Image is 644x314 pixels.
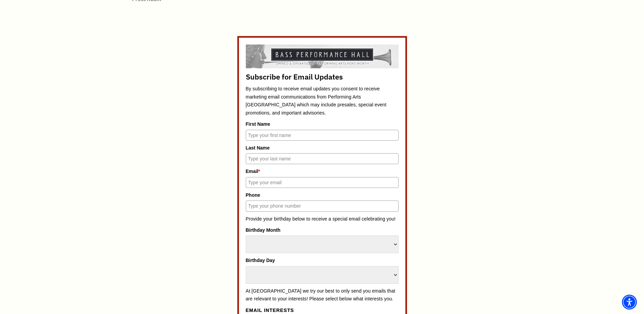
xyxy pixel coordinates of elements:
img: By subscribing to receive email updates you consent to receive marketing email communications fro... [246,45,399,68]
input: Type your first name [246,130,399,141]
label: Email [246,168,399,175]
input: Type your email [246,177,399,188]
label: First Name [246,120,399,128]
input: Type your phone number [246,200,399,211]
label: Birthday Month [246,226,399,234]
p: Provide your birthday below to receive a special email celebrating you! [246,215,399,223]
label: Birthday Day [246,257,399,264]
p: By subscribing to receive email updates you consent to receive marketing email communications fro... [246,85,399,117]
label: Last Name [246,144,399,152]
title: Subscribe for Email Updates [246,72,399,82]
label: Phone [246,191,399,199]
div: Accessibility Menu [622,295,637,310]
p: At [GEOGRAPHIC_DATA] we try our best to only send you emails that are relevant to your interests!... [246,287,399,303]
input: Type your last name [246,153,399,164]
